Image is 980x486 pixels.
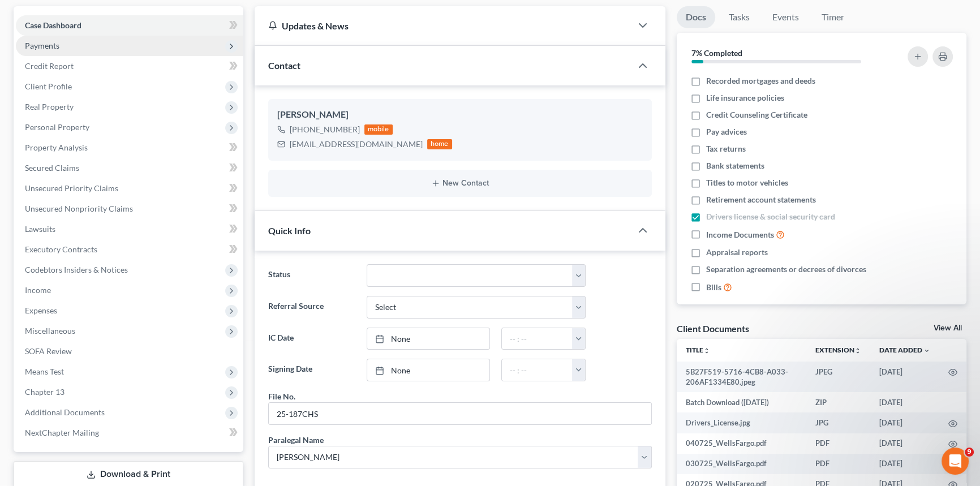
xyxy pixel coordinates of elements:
[879,346,930,354] a: Date Added expand_more
[677,392,807,412] td: Batch Download ([DATE])
[677,322,749,334] div: Client Documents
[263,359,361,381] label: Signing Date
[854,347,861,354] i: unfold_more
[706,75,815,87] span: Recorded mortgages and deeds
[870,392,939,412] td: [DATE]
[25,61,74,71] span: Credit Report
[16,239,243,260] a: Executory Contracts
[25,102,74,111] span: Real Property
[25,204,133,213] span: Unsecured Nonpriority Claims
[25,326,75,336] span: Miscellaneous
[706,194,816,205] span: Retirement account statements
[367,328,489,350] a: None
[16,423,243,443] a: NextChapter Mailing
[268,390,295,402] div: File No.
[25,81,72,91] span: Client Profile
[269,403,651,424] input: --
[686,346,710,354] a: Titleunfold_more
[870,362,939,393] td: [DATE]
[720,6,759,28] a: Tasks
[25,183,118,193] span: Unsecured Priority Claims
[25,143,88,152] span: Property Analysis
[25,41,59,50] span: Payments
[813,6,853,28] a: Timer
[934,324,962,332] a: View All
[25,387,65,397] span: Chapter 13
[268,60,300,71] span: Contact
[277,108,643,122] div: [PERSON_NAME]
[870,433,939,454] td: [DATE]
[870,412,939,433] td: [DATE]
[16,56,243,76] a: Credit Report
[706,282,721,293] span: Bills
[25,122,89,132] span: Personal Property
[706,247,768,258] span: Appraisal reports
[268,20,618,32] div: Updates & News
[16,178,243,199] a: Unsecured Priority Claims
[677,6,715,28] a: Docs
[25,224,55,234] span: Lawsuits
[16,199,243,219] a: Unsecured Nonpriority Claims
[427,139,452,149] div: home
[25,244,97,254] span: Executory Contracts
[25,265,128,274] span: Codebtors Insiders & Notices
[923,347,930,354] i: expand_more
[965,448,974,457] span: 9
[25,163,79,173] span: Secured Claims
[25,306,57,315] span: Expenses
[268,434,324,446] div: Paralegal Name
[290,139,423,150] div: [EMAIL_ADDRESS][DOMAIN_NAME]
[677,412,807,433] td: Drivers_License.jpg
[367,359,489,381] a: None
[703,347,710,354] i: unfold_more
[706,126,747,137] span: Pay advices
[502,328,573,350] input: -- : --
[263,264,361,287] label: Status
[16,137,243,158] a: Property Analysis
[706,160,764,171] span: Bank statements
[706,109,807,121] span: Credit Counseling Certificate
[25,428,99,437] span: NextChapter Mailing
[364,124,393,135] div: mobile
[263,296,361,319] label: Referral Source
[16,219,243,239] a: Lawsuits
[16,341,243,362] a: SOFA Review
[806,362,870,393] td: JPEG
[677,454,807,474] td: 030725_WellsFargo.pdf
[815,346,861,354] a: Extensionunfold_more
[806,392,870,412] td: ZIP
[706,177,788,188] span: Titles to motor vehicles
[806,433,870,454] td: PDF
[25,20,81,30] span: Case Dashboard
[502,359,573,381] input: -- : --
[942,448,969,475] iframe: Intercom live chat
[763,6,808,28] a: Events
[263,328,361,350] label: IC Date
[16,15,243,36] a: Case Dashboard
[16,158,243,178] a: Secured Claims
[677,433,807,454] td: 040725_WellsFargo.pdf
[706,264,866,275] span: Separation agreements or decrees of divorces
[25,407,105,417] span: Additional Documents
[277,179,643,188] button: New Contact
[870,454,939,474] td: [DATE]
[706,229,774,240] span: Income Documents
[268,225,311,236] span: Quick Info
[25,285,51,295] span: Income
[691,48,742,58] strong: 7% Completed
[290,124,360,135] div: [PHONE_NUMBER]
[806,412,870,433] td: JPG
[806,454,870,474] td: PDF
[677,362,807,393] td: 5B27F519-5716-4CB8-A033-206AF1334E80.jpeg
[25,367,64,376] span: Means Test
[706,211,835,222] span: Drivers license & social security card
[25,346,72,356] span: SOFA Review
[706,143,746,154] span: Tax returns
[706,92,784,104] span: Life insurance policies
